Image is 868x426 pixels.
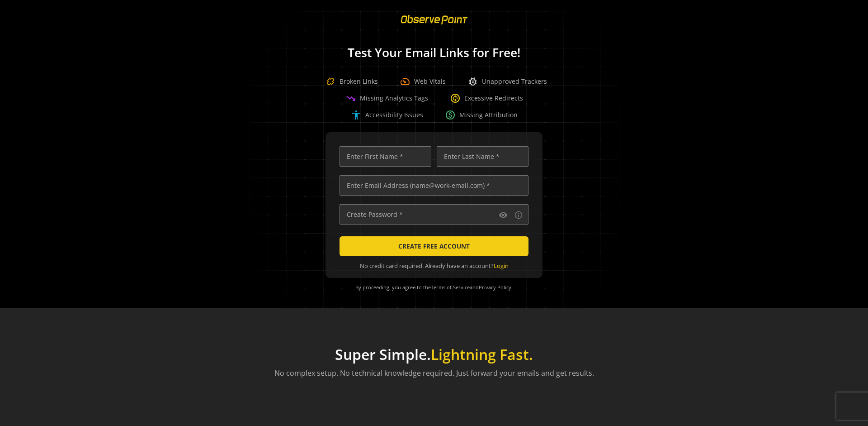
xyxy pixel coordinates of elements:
[431,345,533,364] span: Lightning Fast.
[450,93,523,104] div: Excessive Redirects
[395,21,473,29] a: ObservePoint Homepage
[345,93,356,104] span: trending_down
[340,175,528,196] input: Enter Email Address (name@work-email.com) *
[274,346,594,363] h1: Super Simple.
[351,110,362,120] span: accessibility
[514,211,523,220] mat-icon: info_outline
[450,93,461,104] span: change_circle
[340,236,528,256] button: CREATE FREE ACCOUNT
[479,284,511,291] a: Privacy Policy
[340,146,431,167] input: Enter First Name *
[321,72,378,91] div: Broken Links
[321,72,340,91] img: Broken Link
[235,46,633,59] h1: Test Your Email Links for Free!
[445,110,456,120] span: paid
[431,284,470,291] a: Terms of Service
[398,238,470,254] span: CREATE FREE ACCOUNT
[340,262,528,270] div: No credit card required. Already have an account?
[400,76,446,87] div: Web Vitals
[494,262,509,270] a: Login
[345,93,428,104] div: Missing Analytics Tags
[351,110,423,120] div: Accessibility Issues
[445,110,518,120] div: Missing Attribution
[400,76,410,87] span: speed
[337,278,531,297] div: By proceeding, you agree to the and .
[467,76,478,87] span: bug_report
[340,204,528,225] input: Create Password *
[513,210,524,220] button: Password requirements
[499,211,508,220] mat-icon: visibility
[274,368,594,378] p: No complex setup. No technical knowledge required. Just forward your emails and get results.
[437,146,528,167] input: Enter Last Name *
[467,76,547,87] div: Unapproved Trackers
